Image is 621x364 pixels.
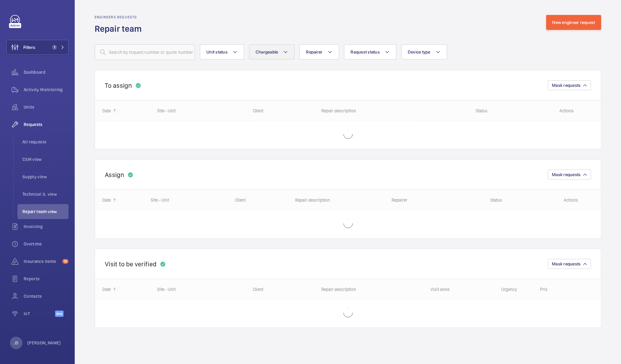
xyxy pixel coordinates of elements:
span: Mask requests [552,83,581,88]
span: Requests [24,121,68,128]
button: Unit status [200,44,244,59]
span: Chargeable [256,49,278,54]
h2: Engineers requests [95,15,145,19]
span: Unit status [206,49,228,54]
span: Units [24,104,68,110]
span: Reports [24,276,68,282]
button: Request status [344,44,396,59]
h1: Repair team [95,23,145,35]
button: New engineer request [546,15,601,30]
span: 18 [62,259,68,264]
span: Supply view [22,174,68,180]
p: JS [14,340,18,346]
span: Beta [55,310,64,317]
button: Mask requests [548,170,591,180]
span: Insurance items [24,258,60,264]
p: [PERSON_NAME] [27,340,61,346]
button: Filters1 [6,40,68,55]
button: Chargeable [249,44,295,59]
span: Dashboard [24,69,68,75]
span: Device type [408,49,430,54]
span: Filters [23,44,35,50]
span: Request status [350,49,380,54]
span: All requests [22,139,68,145]
span: Overtime [24,241,68,247]
span: CSM view [22,156,68,162]
h2: Assign [105,171,124,179]
h2: Visit to be verified [105,260,157,268]
span: Mask requests [552,172,581,177]
span: Repairer [306,49,322,54]
span: IoT [24,310,55,317]
button: Mask requests [548,259,591,269]
button: Mask requests [548,80,591,90]
span: Technical S. view [22,191,68,197]
span: Contacts [24,293,68,299]
button: Device type [401,44,447,59]
span: Mask requests [552,261,581,266]
span: Repair team view [22,208,68,215]
input: Search by request number or quote number [95,44,195,60]
span: 1 [52,45,57,50]
span: Invoicing [24,223,68,230]
button: Repairer [299,44,339,59]
span: Activity Monitoring [24,86,68,93]
h2: To assign [105,82,132,89]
